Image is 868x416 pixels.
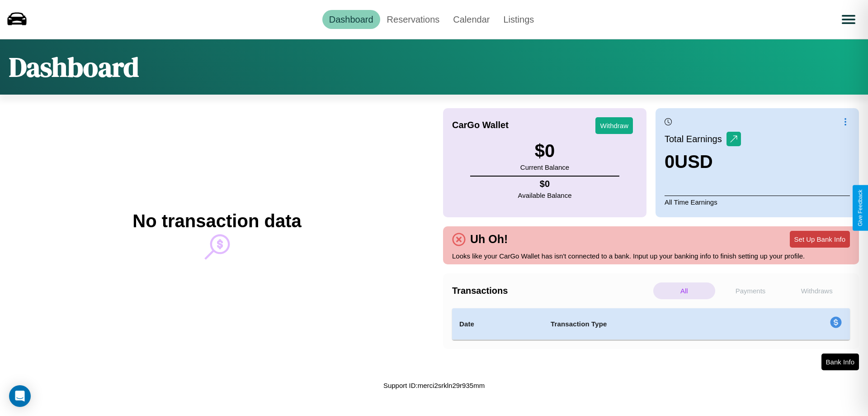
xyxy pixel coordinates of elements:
[857,190,863,226] div: Give Feedback
[518,179,572,189] h4: $ 0
[496,10,541,29] a: Listings
[786,282,848,299] p: Withdraws
[322,10,380,29] a: Dashboard
[452,308,850,340] table: simple table
[518,189,572,201] p: Available Balance
[836,7,861,32] button: Open menu
[459,319,536,330] h4: Date
[452,120,509,130] h4: CarGo Wallet
[466,233,512,246] h4: Uh Oh!
[452,250,850,262] p: Looks like your CarGo Wallet has isn't connected to a bank. Input up your banking info to finish ...
[653,282,715,299] p: All
[790,231,850,248] button: Set Up Bank Info
[665,152,741,172] h3: 0 USD
[9,385,31,407] div: Open Intercom Messenger
[132,211,301,231] h2: No transaction data
[665,131,726,147] p: Total Earnings
[520,141,569,161] h3: $ 0
[9,48,139,86] h1: Dashboard
[446,10,496,29] a: Calendar
[821,354,859,370] button: Bank Info
[520,161,569,173] p: Current Balance
[380,10,447,29] a: Reservations
[720,282,782,299] p: Payments
[452,286,651,296] h4: Transactions
[665,196,850,208] p: All Time Earnings
[383,379,485,392] p: Support ID: merci2srkln29r935mm
[595,117,633,134] button: Withdraw
[551,319,756,330] h4: Transaction Type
